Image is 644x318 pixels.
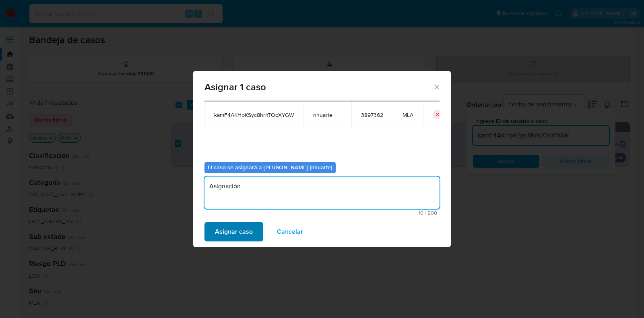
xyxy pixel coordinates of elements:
b: El caso se asignará a [PERSON_NAME] (nhuarte) [208,163,332,171]
span: MLA [402,111,413,118]
button: icon-button [433,110,442,119]
button: Asignar caso [204,222,263,241]
span: Máximo 500 caracteres [207,210,437,216]
span: kamF4AKHpKSyc8hrhTOcXYGW [214,111,294,118]
span: Asignar 1 caso [204,82,433,92]
button: Cancelar [266,222,314,241]
span: Asignar caso [215,223,253,241]
span: Cancelar [277,223,303,241]
span: 3897362 [361,111,383,118]
span: nhuarte [313,111,342,118]
div: assign-modal [193,71,451,247]
button: Cerrar ventana [433,83,440,90]
textarea: Asignación [204,177,440,209]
